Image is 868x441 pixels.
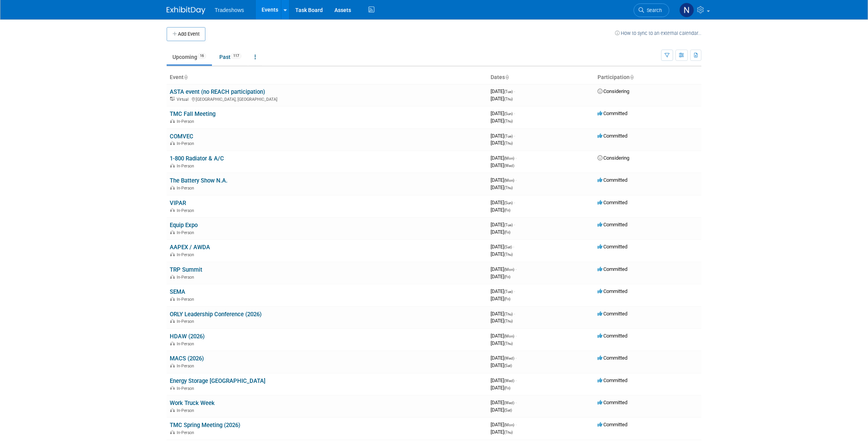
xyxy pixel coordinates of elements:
span: [DATE] [491,251,513,257]
span: [DATE] [491,118,513,124]
span: [DATE] [491,155,517,161]
span: - [514,200,515,205]
span: Considering [598,88,629,94]
span: - [514,133,515,139]
a: MACS (2026) [170,355,204,362]
span: (Fri) [504,208,510,212]
span: In-Person [177,141,196,146]
span: Committed [598,377,627,383]
th: Dates [487,71,594,84]
span: (Thu) [504,430,513,434]
span: (Mon) [504,267,514,272]
span: [DATE] [491,362,512,368]
span: Committed [598,177,627,183]
a: TMC Spring Meeting (2026) [170,422,240,429]
span: [DATE] [491,184,513,190]
span: (Mon) [504,156,514,160]
span: (Fri) [504,297,510,301]
span: (Thu) [504,312,513,316]
img: In-Person Event [170,363,175,367]
span: In-Person [177,386,196,391]
span: [DATE] [491,318,513,324]
span: In-Person [177,208,196,213]
span: In-Person [177,164,196,169]
span: (Thu) [504,141,513,145]
span: Committed [598,222,627,227]
span: In-Person [177,252,196,257]
img: In-Person Event [170,430,175,434]
span: [DATE] [491,422,517,427]
span: Committed [598,333,627,339]
a: ORLY Leadership Conference (2026) [170,311,262,318]
span: Committed [598,200,627,205]
span: [DATE] [491,311,515,317]
span: (Tue) [504,223,513,227]
span: - [514,288,515,294]
span: [DATE] [491,400,517,405]
span: In-Person [177,363,196,369]
a: TMC Fall Meeting [170,110,215,117]
span: (Sun) [504,201,513,205]
span: Considering [598,155,629,161]
span: [DATE] [491,133,515,139]
span: - [514,110,515,116]
img: In-Person Event [170,386,175,390]
a: VIPAR [170,200,186,207]
span: [DATE] [491,162,514,168]
img: In-Person Event [170,275,175,279]
span: In-Person [177,275,196,280]
img: In-Person Event [170,164,175,167]
span: [DATE] [491,288,515,294]
img: ExhibitDay [167,7,205,14]
span: [DATE] [491,274,510,279]
span: (Mon) [504,178,514,183]
span: - [515,177,517,183]
span: (Wed) [504,379,514,383]
span: 16 [198,53,206,59]
span: (Thu) [504,97,513,101]
span: (Fri) [504,275,510,279]
a: The Battery Show N.A. [170,177,227,184]
span: (Tue) [504,90,513,94]
img: In-Person Event [170,408,175,412]
a: Energy Storage [GEOGRAPHIC_DATA] [170,377,265,384]
span: [DATE] [491,385,510,391]
span: (Tue) [504,289,513,294]
span: Tradeshows [215,7,244,13]
span: (Wed) [504,401,514,405]
span: (Sat) [504,245,512,249]
span: Committed [598,244,627,250]
span: (Sun) [504,112,513,116]
a: TRP Summit [170,266,202,273]
span: [DATE] [491,407,512,413]
span: [DATE] [491,340,513,346]
span: - [515,355,517,361]
span: Virtual [177,97,191,102]
a: Upcoming16 [167,50,212,64]
span: Committed [598,422,627,427]
span: [DATE] [491,266,517,272]
a: Work Truck Week [170,400,215,407]
img: In-Person Event [170,297,175,301]
span: - [515,266,517,272]
span: In-Person [177,408,196,413]
span: (Fri) [504,386,510,390]
a: COMVEC [170,133,193,140]
span: (Wed) [504,356,514,360]
span: In-Person [177,341,196,346]
span: [DATE] [491,244,514,250]
span: Committed [598,355,627,361]
span: (Thu) [504,186,513,190]
span: - [515,400,517,405]
span: (Thu) [504,341,513,346]
span: Committed [598,288,627,294]
span: (Thu) [504,252,513,257]
span: [DATE] [491,110,515,116]
span: - [515,333,517,339]
span: [DATE] [491,429,513,435]
span: [DATE] [491,140,513,146]
span: (Thu) [504,119,513,123]
span: [DATE] [491,377,517,383]
span: In-Person [177,186,196,191]
span: In-Person [177,119,196,124]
